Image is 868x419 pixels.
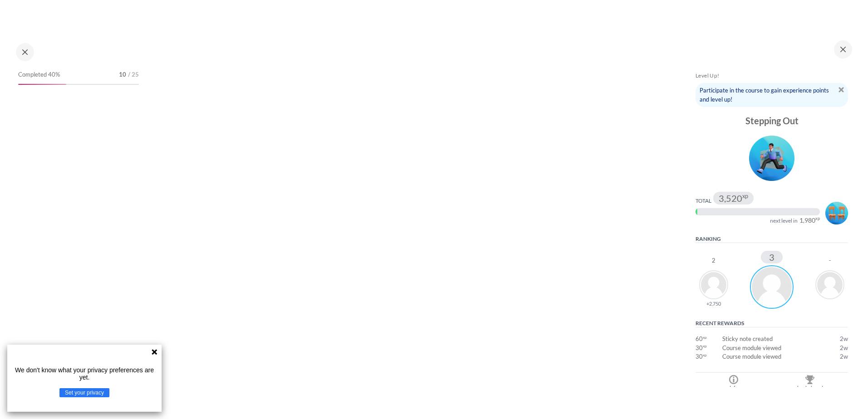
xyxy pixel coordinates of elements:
[695,235,848,243] h5: Ranking
[799,217,815,224] span: 1,980
[703,345,707,347] span: xp
[722,335,827,344] td: Sticky note created
[838,87,844,93] img: Dismiss notice
[825,200,848,224] div: Level #4
[703,336,707,339] span: xp
[827,344,848,353] td: Friday, 19 September 2025, 10:29 AM
[128,70,139,79] span: / 25
[18,70,60,79] span: Completed 40%
[722,344,827,353] td: Course module viewed
[761,251,783,263] div: 3
[750,265,794,309] img: Pei Loo Foo
[695,197,711,205] div: Total
[827,352,848,361] td: Friday, 19 September 2025, 10:28 AM
[719,194,748,203] div: 3,520
[59,388,109,397] button: Set your privacy
[774,384,846,391] div: Leaderboard
[772,373,848,391] a: Leaderboard
[695,132,848,181] div: Level #3
[825,202,848,224] img: Level #4
[703,354,707,356] span: xp
[742,194,748,198] span: xp
[695,83,848,107] div: Participate in the course to gain experience points and level up!
[838,85,844,93] a: Dismiss notice
[770,217,798,224] div: next level in
[749,136,794,181] img: Level #3
[11,366,158,381] p: We don't know what your privacy preferences are yet.
[719,194,742,203] span: 3,520
[722,352,827,361] td: Course module viewed
[815,217,820,220] span: xp
[827,335,848,344] td: Friday, 19 September 2025, 10:31 AM
[18,84,66,85] div: 40%
[695,114,848,127] div: Stepping Out
[698,384,769,391] div: Info
[695,335,703,344] span: 60
[695,352,703,361] span: 30
[119,70,126,79] span: 10
[695,72,848,79] h5: Level Up!
[695,320,848,327] h5: Recent rewards
[699,270,728,299] img: Amelia Binti Azemi
[706,301,721,306] div: +2,750
[695,344,703,353] span: 30
[695,373,772,391] a: Info
[829,258,831,263] div: -
[712,258,715,263] div: 2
